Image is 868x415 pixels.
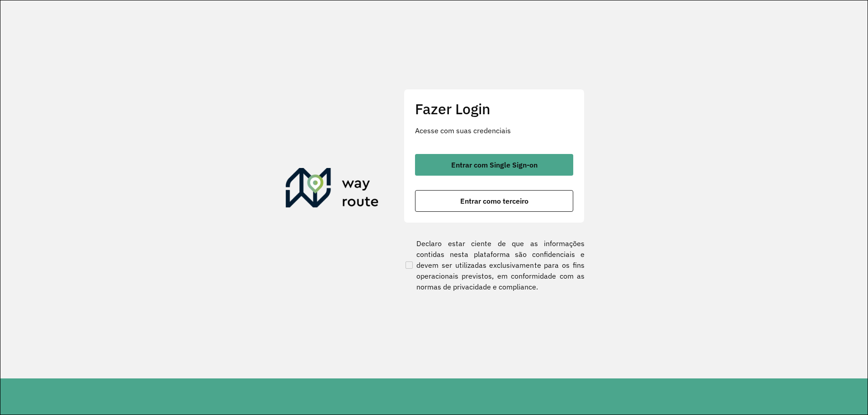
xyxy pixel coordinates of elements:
button: button [415,154,573,176]
label: Declaro estar ciente de que as informações contidas nesta plataforma são confidenciais e devem se... [404,238,585,292]
button: button [415,190,573,212]
img: Roteirizador AmbevTech [286,168,379,211]
span: Entrar com Single Sign-on [451,161,538,168]
p: Acesse com suas credenciais [415,125,573,136]
span: Entrar como terceiro [460,197,528,205]
h2: Fazer Login [415,100,573,117]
